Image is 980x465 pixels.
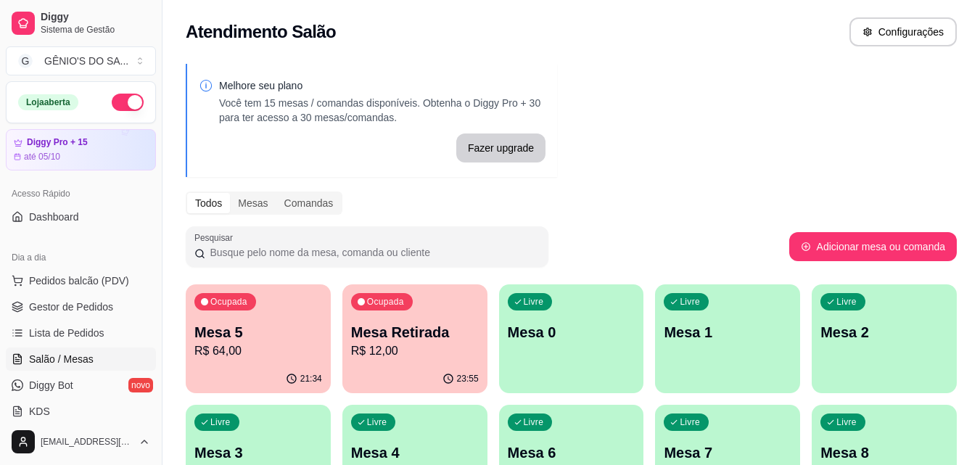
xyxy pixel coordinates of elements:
span: Gestor de Pedidos [29,300,113,314]
a: Salão / Mesas [6,347,156,371]
button: Adicionar mesa ou comanda [789,232,957,261]
p: Mesa 8 [820,443,948,463]
article: até 05/10 [24,151,60,162]
div: Dia a dia [6,246,156,269]
article: Diggy Pro + 15 [27,137,88,148]
a: KDS [6,400,156,423]
span: Lista de Pedidos [29,326,104,340]
p: Livre [367,416,387,428]
a: DiggySistema de Gestão [6,6,156,41]
span: [EMAIL_ADDRESS][DOMAIN_NAME] [41,436,133,448]
button: OcupadaMesa RetiradaR$ 12,0023:55 [342,284,487,393]
a: Diggy Pro + 15até 05/10 [6,129,156,170]
p: Mesa 4 [351,443,479,463]
div: Loja aberta [18,94,78,110]
button: [EMAIL_ADDRESS][DOMAIN_NAME] [6,424,156,459]
a: Lista de Pedidos [6,321,156,345]
span: Diggy [41,11,150,24]
p: 21:34 [300,373,322,384]
span: Dashboard [29,210,79,224]
p: Mesa 1 [664,322,791,342]
p: Mesa 3 [194,443,322,463]
p: R$ 64,00 [194,342,322,360]
div: Todos [187,193,230,213]
p: Mesa 7 [664,443,791,463]
p: Mesa 0 [508,322,635,342]
span: KDS [29,404,50,419]
input: Pesquisar [205,245,540,260]
h2: Atendimento Salão [186,20,336,44]
p: Livre [524,296,544,308]
p: Mesa 5 [194,322,322,342]
p: Mesa 2 [820,322,948,342]
button: Configurações [849,17,957,46]
button: OcupadaMesa 5R$ 64,0021:34 [186,284,331,393]
p: Ocupada [367,296,404,308]
p: Mesa 6 [508,443,635,463]
p: Ocupada [210,296,247,308]
span: Pedidos balcão (PDV) [29,273,129,288]
a: Diggy Botnovo [6,374,156,397]
button: LivreMesa 2 [812,284,957,393]
button: Fazer upgrade [456,133,545,162]
p: Livre [836,296,857,308]
button: LivreMesa 1 [655,284,800,393]
div: GÊNIO'S DO SA ... [44,54,128,68]
label: Pesquisar [194,231,238,244]
div: Comandas [276,193,342,213]
span: Sistema de Gestão [41,24,150,36]
button: LivreMesa 0 [499,284,644,393]
div: Mesas [230,193,276,213]
span: Diggy Bot [29,378,73,392]
p: Melhore seu plano [219,78,545,93]
a: Dashboard [6,205,156,229]
p: Mesa Retirada [351,322,479,342]
p: 23:55 [457,373,479,384]
button: Alterar Status [112,94,144,111]
p: Livre [836,416,857,428]
p: Livre [680,296,700,308]
span: Salão / Mesas [29,352,94,366]
p: Livre [680,416,700,428]
span: G [18,54,33,68]
p: Você tem 15 mesas / comandas disponíveis. Obtenha o Diggy Pro + 30 para ter acesso a 30 mesas/com... [219,96,545,125]
button: Select a team [6,46,156,75]
a: Gestor de Pedidos [6,295,156,318]
p: Livre [210,416,231,428]
button: Pedidos balcão (PDV) [6,269,156,292]
p: R$ 12,00 [351,342,479,360]
p: Livre [524,416,544,428]
div: Acesso Rápido [6,182,156,205]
